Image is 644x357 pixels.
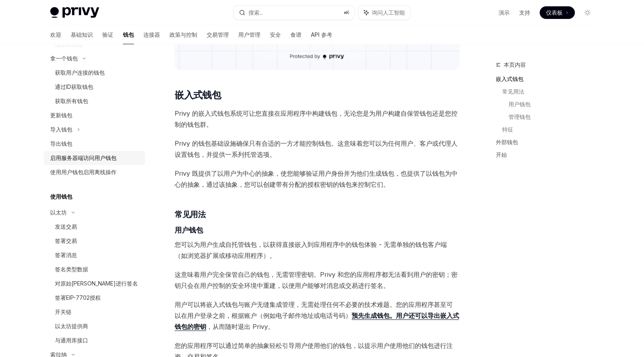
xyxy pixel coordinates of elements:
button: 切换暗模式 [581,6,594,19]
font: Privy 的嵌入式钱包系统可让您直接在应用程序中构建钱包，无论您是为用户构建自保管钱包还是您控制的钱包群。 [175,109,458,128]
font: 与通用库接口 [55,337,88,344]
font: 使用用户钱包启用离线操作 [50,169,117,175]
a: 预先生成钱包。用户还可以 [352,312,427,320]
font: 政策与控制 [169,31,197,38]
font: 在用户登录之前，根据账户（例如电子邮件地址或电话号码） [181,312,352,319]
font: 以太坊提供商 [55,323,88,329]
font: 用户钱包 [508,101,531,107]
font: 以太坊 [50,209,67,216]
font: 支持 [519,9,530,16]
font: 签署交易 [55,237,77,244]
a: 连接器 [143,25,160,44]
a: 对原始[PERSON_NAME]进行签名 [44,276,145,291]
font: 本页内容 [504,61,526,68]
font: 对原始[PERSON_NAME]进行签名 [55,280,138,287]
font: 询问人工智能 [372,9,405,16]
font: 开关链 [55,308,72,315]
font: 外部钱包 [496,139,518,145]
font: ，从而随时退出 Privy。 [206,323,274,331]
a: 常见用法 [502,85,600,98]
font: 食谱 [290,31,301,38]
font: 启用服务器端访问用户钱包 [50,154,117,161]
font: 嵌入式钱包 [175,89,221,101]
a: 钱包 [123,25,134,44]
font: 用户钱包 [175,226,203,234]
font: 拿一个钱包 [50,55,78,62]
font: 签署EIP-7702授权 [55,294,101,301]
font: 签署消息 [55,252,77,258]
a: 签署交易 [44,234,145,248]
font: 签名类型数据 [55,266,88,272]
font: 交易管理 [207,31,229,38]
a: 用户管理 [238,25,260,44]
a: 外部钱包 [496,136,600,148]
font: 基础知识 [71,31,93,38]
font: 这意味着用户完全保管自己的钱包，无需管理密钥。Privy 和您的应用程序都无法看到用户的密钥；密钥只会在用户控制的安全环境中重建，以便用户能够对消息或交易进行签名。 [175,271,458,289]
font: 管理钱包 [508,113,531,120]
a: 演示 [499,9,510,17]
font: 用户管理 [238,31,260,38]
a: 仪表板 [540,6,575,19]
font: 获取用户连接的钱包 [55,69,105,76]
a: 签署消息 [44,248,145,262]
font: K [346,9,350,15]
font: 验证 [102,31,113,38]
font: 常见用法 [502,88,524,95]
a: 获取用户连接的钱包 [44,66,145,80]
a: 开始 [496,148,600,161]
font: 嵌入式钱包 [496,75,523,82]
a: 与通用库接口 [44,333,145,348]
a: 用户钱包 [508,98,600,111]
font: 获取所有钱包 [55,98,88,104]
font: 您可以为用户生成自托管钱包，以获得直接嵌入到应用程序中的钱包体验 - 无需单独的钱包客户端（如浏览器扩展或移动应用程序）。 [175,241,447,259]
font: 发送交易 [55,223,77,230]
a: 启用服务器端访问用户钱包 [44,151,145,165]
button: 询问人工智能 [358,6,411,20]
font: 用户可以将嵌入式钱包与账户无缝集成管理，无需处理任何不必要的技术难题。您的应用程序甚至可以 [175,301,453,319]
font: 演示 [499,9,510,16]
font: 仪表板 [546,9,563,16]
a: 食谱 [290,25,301,44]
a: 更新钱包 [44,108,145,122]
font: 特征 [502,126,513,133]
font: API 参考 [311,31,332,38]
a: 通过ID获取钱包 [44,80,145,94]
a: 支持 [519,9,530,17]
a: 管理钱包 [508,111,600,123]
a: 导出钱包 [44,137,145,151]
font: 导出钱包 [50,140,72,147]
img: 灯光标志 [50,7,99,18]
font: 更新钱包 [50,112,72,118]
font: 常见用法 [175,210,205,219]
a: 开关链 [44,305,145,319]
a: 交易管理 [207,25,229,44]
font: 欢迎 [50,31,61,38]
button: 搜索...⌘K [233,6,354,20]
a: 特征 [502,123,600,136]
font: 导入钱包 [50,126,72,133]
a: API 参考 [311,25,332,44]
font: 开始 [496,151,507,158]
font: ⌘ [344,9,346,15]
font: Privy 既提供了以用户为中心的抽象，使您能够验证用户身份并为他们生成钱包，也提供了以钱包为中心的抽象，通过该抽象，您可以创建带有分配的授权密钥的钱包来控制它们。 [175,169,458,188]
font: 钱包 [123,31,134,38]
a: 政策与控制 [169,25,197,44]
a: 获取所有钱包 [44,94,145,108]
a: 以太坊提供商 [44,319,145,333]
a: 嵌入式钱包 [496,73,600,85]
a: 验证 [102,25,113,44]
font: 安全 [270,31,281,38]
a: 基础知识 [71,25,93,44]
a: 安全 [270,25,281,44]
font: 使用钱包 [50,193,72,200]
font: 搜索... [249,9,263,16]
a: 使用用户钱包启用离线操作 [44,165,145,179]
a: 发送交易 [44,220,145,234]
font: Privy 的钱包基础设施确保只有合适的一方才能控制钱包。这意味着您可以为任何用户、客户或代理人设置钱包，并提供一系列托管选项。 [175,139,458,158]
font: 通过ID获取钱包 [55,83,93,90]
font: 连接器 [143,31,160,38]
a: 欢迎 [50,25,61,44]
a: 签署EIP-7702授权 [44,291,145,305]
font: 预先生成钱包。用户还可以 [352,312,427,319]
a: 签名类型数据 [44,262,145,276]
